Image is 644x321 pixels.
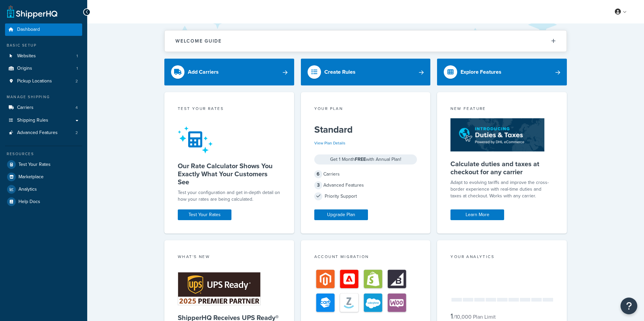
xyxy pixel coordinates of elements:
[5,171,82,183] a: Marketplace
[5,127,82,139] a: Advanced Features2
[314,170,322,178] span: 6
[76,66,78,71] span: 1
[450,179,553,199] p: Adapt to evolving tariffs and improve the cross-border experience with real-time duties and taxes...
[450,160,553,176] h5: Calculate duties and taxes at checkout for any carrier
[314,209,368,220] a: Upgrade Plan
[17,66,32,71] span: Origins
[314,106,417,113] div: Your Plan
[75,130,78,136] span: 2
[5,23,82,36] a: Dashboard
[314,181,322,189] span: 3
[450,209,504,220] a: Learn More
[5,151,82,157] div: Resources
[314,254,417,261] div: Account Migration
[5,62,82,75] a: Origins1
[18,199,40,205] span: Help Docs
[18,174,44,180] span: Marketplace
[5,75,82,87] li: Pickup Locations
[188,67,219,77] div: Add Carriers
[178,209,231,220] a: Test Your Rates
[450,106,553,113] div: New Feature
[5,183,82,195] a: Analytics
[453,313,496,321] small: / 10,000 Plan Limit
[355,156,366,163] strong: FREE
[178,254,281,261] div: What's New
[5,75,82,87] a: Pickup Locations2
[5,43,82,48] div: Basic Setup
[621,298,637,314] button: Open Resource Center
[314,140,345,146] a: View Plan Details
[17,53,36,59] span: Websites
[324,67,356,77] div: Create Rules
[178,162,281,186] h5: Our Rate Calculator Shows You Exactly What Your Customers See
[450,254,553,261] div: Your Analytics
[314,181,417,190] div: Advanced Features
[178,189,281,203] div: Test your configuration and get in-depth detail on how your rates are being calculated.
[5,94,82,100] div: Manage Shipping
[175,39,222,44] h2: Welcome Guide
[5,50,82,62] li: Websites
[5,196,82,208] a: Help Docs
[17,118,48,123] span: Shipping Rules
[5,62,82,75] li: Origins
[314,192,417,201] div: Priority Support
[5,127,82,139] li: Advanced Features
[178,106,281,113] div: Test your rates
[314,154,417,165] div: Get 1 Month with Annual Plan!
[461,67,501,77] div: Explore Features
[164,59,294,85] a: Add Carriers
[5,102,82,114] li: Carriers
[301,59,431,85] a: Create Rules
[18,162,51,168] span: Test Your Rates
[5,102,82,114] a: Carriers4
[437,59,567,85] a: Explore Features
[314,170,417,179] div: Carriers
[75,105,78,111] span: 4
[17,105,34,111] span: Carriers
[5,114,82,127] a: Shipping Rules
[75,78,78,84] span: 2
[17,130,58,136] span: Advanced Features
[18,187,37,192] span: Analytics
[17,27,40,33] span: Dashboard
[76,53,78,59] span: 1
[314,124,417,135] h5: Standard
[165,30,567,52] button: Welcome Guide
[5,158,82,171] a: Test Your Rates
[17,78,52,84] span: Pickup Locations
[5,50,82,62] a: Websites1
